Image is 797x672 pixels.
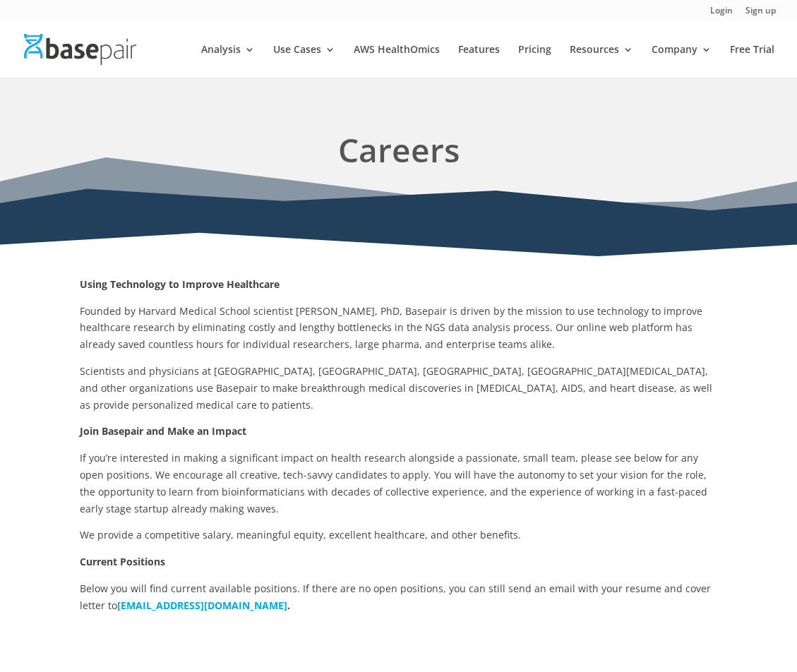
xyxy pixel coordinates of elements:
a: Sign up [745,6,776,21]
h1: Careers [80,126,717,181]
a: Company [652,44,712,78]
a: Analysis [201,44,255,78]
strong: Current Positions [80,555,165,568]
span: Founded by Harvard Medical School scientist [PERSON_NAME], PhD, Basepair is driven by the mission... [80,304,702,352]
a: Resources [570,44,633,78]
a: Login [710,6,733,21]
b: . [287,599,290,612]
a: [EMAIL_ADDRESS][DOMAIN_NAME] [117,599,287,612]
a: Use Cases [273,44,335,78]
span: If you’re interested in making a significant impact on health research alongside a passionate, sm... [80,451,707,515]
strong: Join Basepair and Make an Impact [80,424,246,438]
a: Features [458,44,500,78]
span: We provide a competitive salary, meaningful equity, excellent healthcare, and other benefits. [80,528,521,541]
a: AWS HealthOmics [354,44,440,78]
a: Free Trial [730,44,774,78]
a: Pricing [518,44,551,78]
strong: Using Technology to Improve Healthcare [80,277,280,291]
p: Below you will find current available positions. If there are no open positions, you can still se... [80,580,717,614]
img: Basepair [24,34,136,64]
span: Scientists and physicians at [GEOGRAPHIC_DATA], [GEOGRAPHIC_DATA], [GEOGRAPHIC_DATA], [GEOGRAPHIC... [80,364,712,412]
